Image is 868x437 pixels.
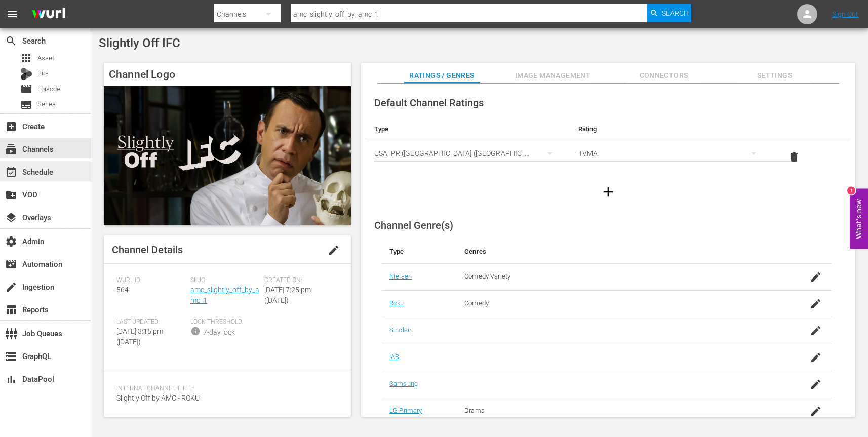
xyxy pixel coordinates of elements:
table: simple table [366,117,850,173]
span: 564 [116,286,129,294]
span: Wurl ID: [116,276,185,285]
span: Last Updated: [116,318,185,326]
span: Slightly Off IFC [99,36,180,50]
img: Slightly Off IFC [104,86,351,225]
a: Nielsen [389,272,412,280]
a: Samsung [389,380,418,387]
span: Schedule [5,166,17,178]
span: Lock Threshold: [190,318,259,326]
button: delete [782,145,806,169]
span: [DATE] 3:15 pm ([DATE]) [116,327,163,346]
span: Slightly Off by AMC - ROKU [116,394,200,402]
span: GraphQL [5,350,17,363]
a: amc_slightly_off_by_amc_1 [190,286,259,304]
span: edit [328,244,340,256]
a: Sinclair [389,326,411,334]
span: menu [6,8,18,20]
span: Search [5,35,17,47]
span: Internal Channel Title: [116,385,333,393]
span: Admin [5,235,17,248]
span: info [190,326,201,336]
span: Channels [5,143,17,155]
div: TVMA [578,139,766,168]
span: DataPool [5,373,17,385]
a: Sign Out [832,10,858,18]
span: Image Management [515,69,591,82]
span: Created On: [264,276,333,285]
a: Roku [389,299,404,307]
span: Slug: [190,276,259,285]
span: Episode [37,84,60,94]
span: Ingestion [5,281,17,293]
span: Settings [737,69,813,82]
span: Overlays [5,212,17,224]
div: USA_PR ([GEOGRAPHIC_DATA] ([GEOGRAPHIC_DATA])) [374,139,562,168]
span: Search [662,4,689,22]
span: [DATE] 7:25 pm ([DATE]) [264,286,311,304]
a: IAB [389,353,399,361]
div: Bits [20,68,32,80]
a: LG Primary [389,407,422,414]
span: delete [788,151,800,163]
span: Asset [20,52,32,64]
span: Automation [5,258,17,270]
span: Series [20,99,32,111]
h4: Channel Logo [104,63,351,86]
span: Default Channel Ratings [374,97,484,109]
div: 7-day lock [203,327,235,338]
span: Channel Genre(s) [374,219,453,231]
span: Channel Details [112,244,183,256]
span: Bits [37,68,49,78]
th: Rating [570,117,774,141]
th: Type [381,240,456,264]
button: Search [647,4,691,22]
span: VOD [5,189,17,201]
span: Asset [37,53,54,63]
div: 1 [847,186,855,194]
span: Create [5,121,17,133]
span: Reports [5,304,17,316]
span: Job Queues [5,328,17,340]
span: Episode [20,83,32,95]
span: Connectors [626,69,702,82]
th: Genres [456,240,781,264]
span: External Channel Title: [116,416,333,424]
button: Open Feedback Widget [850,188,868,249]
span: Ratings / Genres [404,69,480,82]
button: edit [322,238,346,262]
img: ans4CAIJ8jUAAAAAAAAAAAAAAAAAAAAAAAAgQb4GAAAAAAAAAAAAAAAAAAAAAAAAJMjXAAAAAAAAAAAAAAAAAAAAAAAAgAT5G... [24,3,73,26]
span: Series [37,99,56,109]
th: Type [366,117,570,141]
